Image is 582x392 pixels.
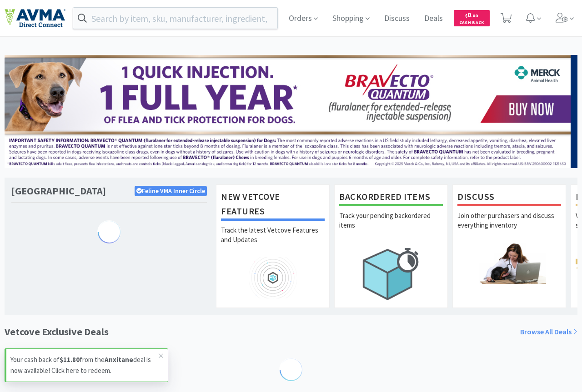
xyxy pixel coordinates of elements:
[60,355,80,364] strong: $11.80
[221,257,325,298] img: hero_feature_roadmap.png
[457,189,561,206] h1: Discuss
[459,20,484,26] span: Cash Back
[520,326,577,338] a: Browse All Deals
[216,184,330,308] a: New Vetcove FeaturesTrack the latest Vetcove Features and Updates
[221,225,325,257] p: Track the latest Vetcove Features and Updates
[73,8,277,29] input: Search by item, sku, manufacturer, ingredient, size...
[334,184,448,308] a: Backordered ItemsTrack your pending backordered items
[452,184,566,308] a: DiscussJoin other purchasers and discuss everything inventory
[457,211,561,243] p: Join other purchasers and discuss everything inventory
[465,10,478,19] span: 0
[421,15,447,23] a: Deals
[381,15,413,23] a: Discuss
[105,355,133,364] strong: Anxitane
[11,184,106,198] h1: [GEOGRAPHIC_DATA]
[5,324,109,340] h1: Vetcove Exclusive Deals
[135,186,207,196] p: Feline VMA Inner Circle
[5,55,571,168] img: 3ffb5edee65b4d9ab6d7b0afa510b01f.jpg
[5,9,65,28] img: e4e33dab9f054f5782a47901c742baa9_102.png
[339,243,443,305] img: hero_backorders.png
[10,354,159,376] p: Your cash back of from the deal is now available! Click here to redeem.
[339,211,443,243] p: Track your pending backordered items
[454,6,490,30] a: $0.00Cash Back
[339,189,443,206] h1: Backordered Items
[465,13,467,19] span: $
[221,189,325,221] h1: New Vetcove Features
[457,243,561,284] img: hero_discuss.png
[471,13,478,19] span: . 00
